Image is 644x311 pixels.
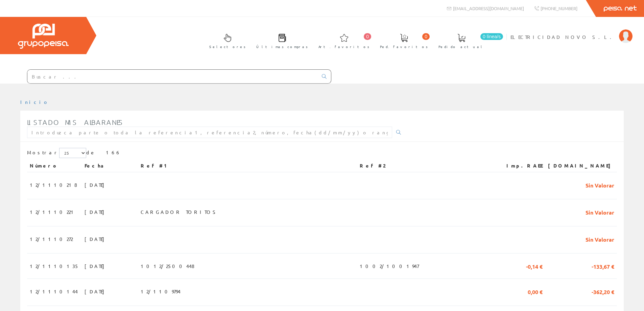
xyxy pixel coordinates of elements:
span: 12/1110221 [30,206,76,218]
th: Fecha [82,160,138,172]
span: Selectores [209,43,246,50]
th: Imp.RAEE [495,160,545,172]
span: Sin Valorar [586,206,614,218]
span: 0,00 € [528,286,543,297]
label: Mostrar [27,148,86,158]
span: 0 [422,33,430,40]
span: 12/1110272 [30,233,73,245]
span: 1012/2500448 [141,260,194,272]
span: 12/1110218 [30,179,77,191]
a: ELECTRICIDAD NOVO S.L. [510,28,633,35]
span: [DATE] [85,260,108,272]
th: Número [27,160,82,172]
img: Grupo Peisa [18,24,69,49]
div: de 166 [27,148,617,160]
span: [DATE] [85,233,108,245]
span: [DATE] [85,286,108,297]
span: [DATE] [85,179,108,191]
span: Sin Valorar [586,233,614,245]
span: 12/1110135 [30,260,79,272]
span: Sin Valorar [586,179,614,191]
span: -133,67 € [592,260,614,272]
span: [PHONE_NUMBER] [541,5,577,11]
span: Art. favoritos [318,43,369,50]
span: -362,20 € [592,286,614,297]
input: Introduzca parte o toda la referencia1, referencia2, número, fecha(dd/mm/yy) o rango de fechas(dd... [27,127,392,138]
input: Buscar ... [27,70,318,83]
a: Inicio [20,99,49,105]
span: 1002/1001947 [360,260,419,272]
a: Selectores [202,28,249,53]
span: [DATE] [85,206,108,218]
span: 12/1109794 [141,286,181,297]
select: Mostrar [59,148,86,158]
span: [EMAIL_ADDRESS][DOMAIN_NAME] [453,5,524,11]
th: Ref #2 [357,160,495,172]
span: Pedido actual [438,43,484,50]
span: ELECTRICIDAD NOVO S.L. [510,34,616,40]
span: 0 [364,33,371,40]
a: Últimas compras [249,28,311,53]
span: -0,14 € [526,260,543,272]
span: CARGADOR TORITOS [141,206,219,218]
span: Últimas compras [256,43,308,50]
th: Ref #1 [138,160,357,172]
th: [DOMAIN_NAME] [545,160,617,172]
span: Ped. favoritos [380,43,428,50]
span: 12/1110144 [30,286,78,297]
span: 0 línea/s [480,33,503,40]
span: Listado mis albaranes [27,118,123,126]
